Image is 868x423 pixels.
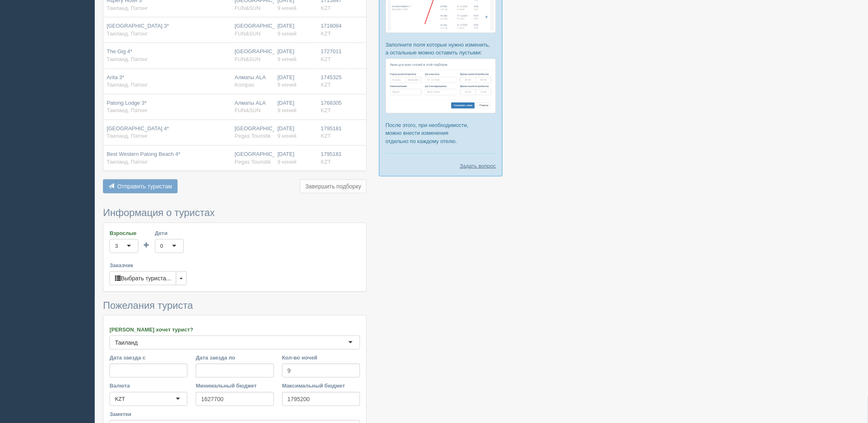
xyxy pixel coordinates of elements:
[107,5,148,11] span: Таиланд, Патонг
[103,207,367,218] h3: Информация о туристах
[107,48,132,54] span: The Gig 4*
[107,100,147,106] span: Patong Lodge 3*
[321,74,342,80] span: 1745325
[107,133,148,139] span: Таиланд, Патонг
[278,107,297,113] span: 9 ночей
[110,410,360,418] label: Заметки
[386,121,496,145] p: После этого, при необходимости, можно внести изменения отдельно по каждому отелю.
[115,338,138,347] div: Таиланд
[235,159,271,165] span: Pegas Touristik
[107,107,148,113] span: Таиланд, Патонг
[278,125,314,140] div: [DATE]
[107,56,148,62] span: Таиланд, Патонг
[321,107,331,113] span: KZT
[321,31,331,37] span: KZT
[115,395,125,403] div: KZT
[235,82,255,88] span: Kompas
[321,23,342,29] span: 1718084
[282,354,360,362] label: Кол-во ночей
[107,31,148,37] span: Таиланд, Патонг
[278,48,314,63] div: [DATE]
[115,242,118,250] div: 3
[278,74,314,89] div: [DATE]
[110,271,176,285] button: Выбрать туриста...
[321,48,342,54] span: 1727011
[103,300,193,311] span: Пожелания туриста
[235,31,261,37] span: FUN&SUN
[278,56,297,62] span: 9 ночей
[110,382,187,390] label: Валюта
[321,5,331,11] span: KZT
[321,125,342,132] span: 1795181
[235,125,271,140] div: [GEOGRAPHIC_DATA]
[110,229,138,237] label: Взрослые
[235,48,271,63] div: [GEOGRAPHIC_DATA]
[321,151,342,157] span: 1795181
[196,354,274,362] label: Дата заезда по
[110,326,360,334] label: [PERSON_NAME] хочет турист?
[103,179,178,193] button: Отправить туристам
[321,100,342,106] span: 1768305
[278,82,297,88] span: 9 ночей
[160,242,163,250] div: 0
[386,41,496,56] p: Заполните поля которые нужно изменить, а остальные можно оставить пустыми:
[117,183,172,190] span: Отправить туристам
[107,151,180,157] span: Best Western Patong Beach 4*
[235,133,271,139] span: Pegas Touristik
[278,99,314,115] div: [DATE]
[278,31,297,37] span: 9 ночей
[107,74,124,80] span: Arita 3*
[196,382,274,390] label: Минимальный бюджет
[278,133,297,139] span: 9 ночей
[235,74,271,89] div: Алматы ALA
[278,150,314,166] div: [DATE]
[155,229,184,237] label: Дети
[321,133,331,139] span: KZT
[282,364,360,378] input: 7-10 или 7,10,14
[235,56,261,62] span: FUN&SUN
[278,159,297,165] span: 9 ночей
[300,179,367,193] button: Завершить подборку
[460,162,496,170] a: Задать вопрос
[321,82,331,88] span: KZT
[235,150,271,166] div: [GEOGRAPHIC_DATA]
[235,107,261,113] span: FUN&SUN
[278,5,297,11] span: 9 ночей
[110,354,187,362] label: Дата заезда с
[386,59,496,113] img: %D0%BF%D0%BE%D0%B4%D0%B1%D0%BE%D1%80%D0%BA%D0%B0-%D0%B0%D0%B2%D0%B8%D0%B0-2-%D1%81%D1%80%D0%BC-%D...
[107,125,169,132] span: [GEOGRAPHIC_DATA] 4*
[107,159,148,165] span: Таиланд, Патонг
[107,23,169,29] span: [GEOGRAPHIC_DATA] 3*
[282,382,360,390] label: Максимальный бюджет
[235,5,261,11] span: FUN&SUN
[278,22,314,38] div: [DATE]
[107,82,148,88] span: Таиланд, Патонг
[110,261,360,269] label: Заказчик
[235,99,271,115] div: Алматы ALA
[321,159,331,165] span: KZT
[321,56,331,62] span: KZT
[235,22,271,38] div: [GEOGRAPHIC_DATA]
